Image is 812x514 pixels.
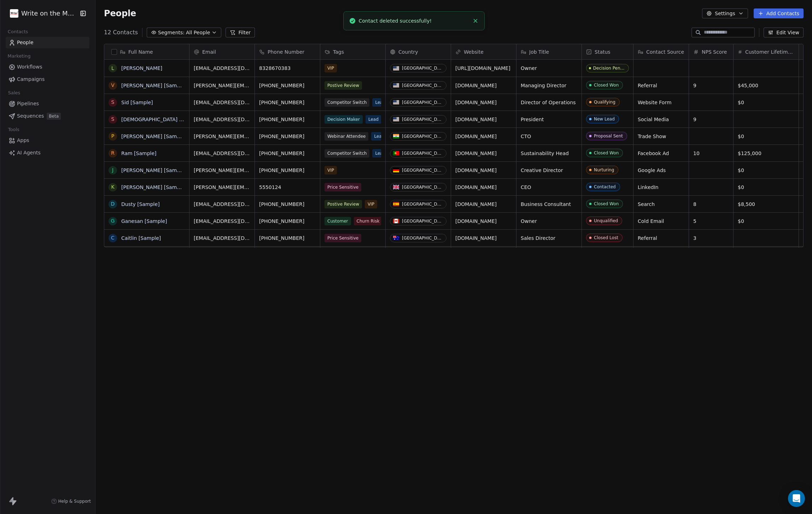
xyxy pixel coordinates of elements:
span: AI Agents [17,149,41,156]
div: G [111,217,115,225]
span: Director of Operations [521,99,577,106]
span: Facebook Ad [638,150,684,157]
span: 12 Contacts [104,28,138,37]
span: Country [398,48,418,55]
span: Contact Source [646,48,684,55]
div: C [111,234,115,242]
span: 9 [693,82,729,89]
span: [PERSON_NAME][EMAIL_ADDRESS][DOMAIN_NAME] [194,167,250,174]
span: [EMAIL_ADDRESS][DOMAIN_NAME] [194,201,250,208]
div: Full Name [104,44,189,59]
div: Closed Won [594,150,619,155]
span: [PHONE_NUMBER] [259,218,316,225]
span: Webinar Attendee [325,132,368,141]
span: Email [202,48,216,55]
a: [DEMOGRAPHIC_DATA] [Sample] [121,117,201,122]
a: [DOMAIN_NAME] [455,134,497,139]
a: [DOMAIN_NAME] [455,100,497,105]
span: CEO [521,184,577,191]
div: Closed Won [594,83,619,88]
span: Trade Show [638,133,684,140]
span: Sales [5,88,23,98]
span: Lead [371,132,387,141]
span: Competitor Switch [325,149,369,158]
span: [PHONE_NUMBER] [259,201,316,208]
span: Google Ads [638,167,684,174]
div: Proposal Sent [594,134,623,138]
span: [PHONE_NUMBER] [259,82,316,89]
span: Referral [638,82,684,89]
div: S [111,99,115,106]
a: [DOMAIN_NAME] [455,150,497,156]
div: Phone Number [255,44,320,59]
span: Tags [333,48,344,55]
button: Add Contacts [754,8,804,18]
div: Status [582,44,633,59]
button: Settings [702,8,748,18]
span: [PHONE_NUMBER] [259,150,316,157]
div: [GEOGRAPHIC_DATA] [402,100,443,105]
div: Country [386,44,451,59]
span: Owner [521,65,577,72]
a: Dusty [Sample] [121,201,160,207]
span: Price Sensitive [325,183,361,191]
span: Job Title [529,48,549,55]
div: [GEOGRAPHIC_DATA] [402,202,443,207]
a: People [6,37,89,48]
a: [DOMAIN_NAME] [455,201,497,207]
a: [PERSON_NAME] [Sample] [121,184,186,190]
span: Segments: [158,29,185,36]
span: Search [638,201,684,208]
span: VIP [325,166,337,175]
span: Price Sensitive [325,234,361,242]
a: [PERSON_NAME] [Sample] [121,83,186,88]
span: Postive Review [325,81,362,90]
span: $45,000 [738,82,794,89]
span: $0 [738,99,794,106]
span: [PERSON_NAME][EMAIL_ADDRESS][DOMAIN_NAME] [194,82,250,89]
span: [PHONE_NUMBER] [259,235,316,242]
div: Contact Source [633,44,689,59]
a: Workflows [6,61,89,73]
a: [PERSON_NAME] [Sample] [121,134,186,139]
span: [EMAIL_ADDRESS][DOMAIN_NAME] [194,150,250,157]
span: [EMAIL_ADDRESS][DOMAIN_NAME] [194,99,250,106]
div: Contacted [594,184,616,189]
div: [GEOGRAPHIC_DATA] [402,151,443,156]
span: VIP [325,64,337,72]
div: [GEOGRAPHIC_DATA] [402,83,443,88]
span: $125,000 [738,150,794,157]
span: Full Name [128,48,153,55]
div: New Lead [594,117,615,122]
span: [EMAIL_ADDRESS][DOMAIN_NAME] [194,218,250,225]
div: Website [451,44,516,59]
span: Lead [366,115,381,124]
span: Competitor Switch [325,98,369,107]
span: [EMAIL_ADDRESS][DOMAIN_NAME] [194,116,250,123]
span: Creative Director [521,167,577,174]
a: Sid [Sample] [121,100,153,105]
span: Sustainability Head [521,150,577,157]
div: NPS Score [689,44,733,59]
span: Referral [638,235,684,242]
span: Lead [372,98,388,107]
div: [GEOGRAPHIC_DATA] [402,134,443,139]
span: Contacts [5,26,31,37]
span: 5 [693,218,729,225]
span: Help & Support [58,498,91,504]
a: [DOMAIN_NAME] [455,83,497,88]
a: [PERSON_NAME] [Sample] [121,167,186,173]
span: Status [595,48,611,55]
span: [PHONE_NUMBER] [259,133,316,140]
div: grid [104,60,189,479]
span: 9 [693,116,729,123]
span: Managing Director [521,82,577,89]
div: [GEOGRAPHIC_DATA] [402,219,443,224]
span: $8,500 [738,201,794,208]
div: [GEOGRAPHIC_DATA] [402,236,443,241]
div: D [111,200,115,208]
a: Campaigns [6,73,89,85]
div: R [111,149,115,157]
span: Lead [372,149,388,158]
span: People [17,39,34,46]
